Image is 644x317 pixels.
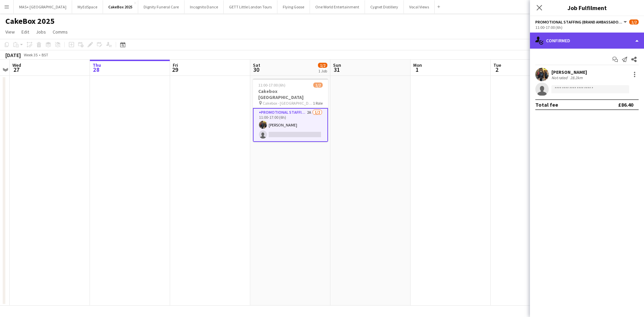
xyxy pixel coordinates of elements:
[253,78,328,142] app-job-card: 11:00-17:00 (6h)1/2Cakebox [GEOGRAPHIC_DATA] Cakebox - [GEOGRAPHIC_DATA]1 RolePromotional Staffin...
[253,88,328,100] h3: Cakebox [GEOGRAPHIC_DATA]
[535,19,628,24] button: Promotional Staffing (Brand Ambassadors)
[413,62,422,68] span: Mon
[253,62,260,68] span: Sat
[332,66,341,73] span: 31
[313,83,323,88] span: 1/2
[72,0,103,13] button: MyEdSpace
[33,28,49,36] a: Jobs
[5,29,15,35] span: View
[551,75,569,80] div: Not rated
[53,29,68,35] span: Comms
[184,0,224,13] button: Incognito Dance
[618,101,633,108] div: £86.40
[5,16,55,26] h1: CakeBox 2025
[535,25,639,30] div: 11:00-17:00 (6h)
[3,28,17,36] a: View
[318,63,327,68] span: 1/2
[50,28,70,36] a: Comms
[313,101,323,106] span: 1 Role
[93,62,101,68] span: Thu
[138,0,184,13] button: Dignity Funeral Care
[253,108,328,142] app-card-role: Promotional Staffing (Brand Ambassadors)2A1/211:00-17:00 (6h)[PERSON_NAME]
[21,29,29,35] span: Edit
[551,69,587,75] div: [PERSON_NAME]
[569,75,584,80] div: 28.2km
[252,66,260,73] span: 30
[258,83,285,88] span: 11:00-17:00 (6h)
[42,52,48,57] div: BST
[14,0,72,13] button: MAS+ [GEOGRAPHIC_DATA]
[310,0,365,13] button: One World Entertainment
[277,0,310,13] button: Flying Goose
[530,33,644,49] div: Confirmed
[22,52,39,57] span: Week 35
[333,62,341,68] span: Sun
[172,66,178,73] span: 29
[12,62,21,68] span: Wed
[103,0,138,13] button: CakeBox 2025
[318,68,327,73] div: 1 Job
[173,62,178,68] span: Fri
[19,28,32,36] a: Edit
[224,0,277,13] button: GETT Little London Tours
[263,101,313,106] span: Cakebox - [GEOGRAPHIC_DATA]
[5,52,21,58] div: [DATE]
[11,66,21,73] span: 27
[492,66,501,73] span: 2
[629,19,639,24] span: 1/2
[412,66,422,73] span: 1
[535,101,558,108] div: Total fee
[535,19,623,24] span: Promotional Staffing (Brand Ambassadors)
[36,29,46,35] span: Jobs
[493,62,501,68] span: Tue
[530,3,644,12] h3: Job Fulfilment
[404,0,435,13] button: Vocal Views
[92,66,101,73] span: 28
[365,0,404,13] button: Cygnet Distillery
